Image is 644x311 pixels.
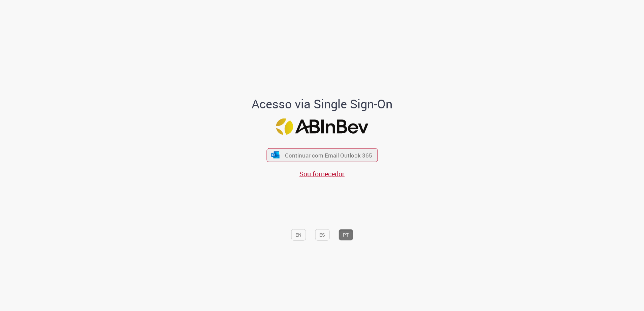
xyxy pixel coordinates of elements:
h1: Acesso via Single Sign-On [229,97,416,110]
button: ícone Azure/Microsoft 360 Continuar com Email Outlook 365 [266,148,378,162]
a: Sou fornecedor [299,169,345,178]
button: PT [339,229,353,240]
img: ícone Azure/Microsoft 360 [271,151,280,159]
span: Continuar com Email Outlook 365 [285,151,372,159]
button: EN [291,229,306,240]
button: ES [315,229,329,240]
img: Logo ABInBev [276,118,368,135]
